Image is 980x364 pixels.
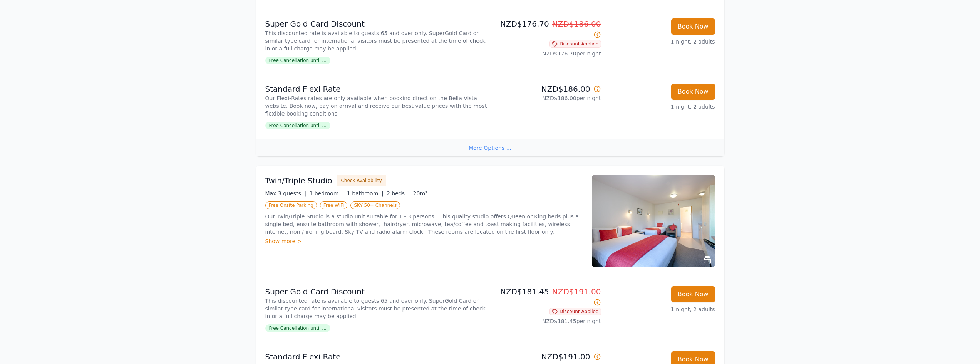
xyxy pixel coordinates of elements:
[493,18,601,40] p: NZD$176.70
[265,18,487,29] p: Super Gold Card Discount
[265,84,487,94] p: Standard Flexi Rate
[552,287,601,296] span: NZD$191.00
[493,351,601,362] p: NZD$191.00
[265,94,487,117] p: Our Flexi-Rates rates are only available when booking direct on the Bella Vista website. Book now...
[265,201,317,209] span: Free Onsite Parking
[671,18,715,35] button: Book Now
[265,213,583,236] p: Our Twin/Triple Studio is a studio unit suitable for 1 - 3 persons. This quality studio offers Qu...
[493,286,601,308] p: NZD$181.45
[265,190,307,196] span: Max 3 guests |
[265,286,487,297] p: Super Gold Card Discount
[265,324,330,332] span: Free Cancellation until ...
[607,38,715,45] p: 1 night, 2 adults
[493,84,601,94] p: NZD$186.00
[265,175,332,186] h3: Twin/Triple Studio
[671,286,715,302] button: Book Now
[607,103,715,111] p: 1 night, 2 adults
[350,201,400,209] span: SKY 50+ Channels
[549,40,601,48] span: Discount Applied
[493,94,601,102] p: NZD$186.00 per night
[387,190,410,196] span: 2 beds |
[549,308,601,315] span: Discount Applied
[413,190,427,196] span: 20m²
[265,29,487,52] p: This discounted rate is available to guests 65 and over only. SuperGold Card or similar type card...
[607,305,715,313] p: 1 night, 2 adults
[347,190,384,196] span: 1 bathroom |
[265,122,330,129] span: Free Cancellation until ...
[493,317,601,325] p: NZD$181.45 per night
[337,175,386,186] button: Check Availability
[265,57,330,64] span: Free Cancellation until ...
[671,84,715,100] button: Book Now
[265,237,583,245] div: Show more >
[320,201,348,209] span: Free WiFi
[256,139,724,156] div: More Options ...
[265,351,487,362] p: Standard Flexi Rate
[552,19,601,29] span: NZD$186.00
[265,297,487,320] p: This discounted rate is available to guests 65 and over only. SuperGold Card or similar type card...
[493,50,601,57] p: NZD$176.70 per night
[309,190,344,196] span: 1 bedroom |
